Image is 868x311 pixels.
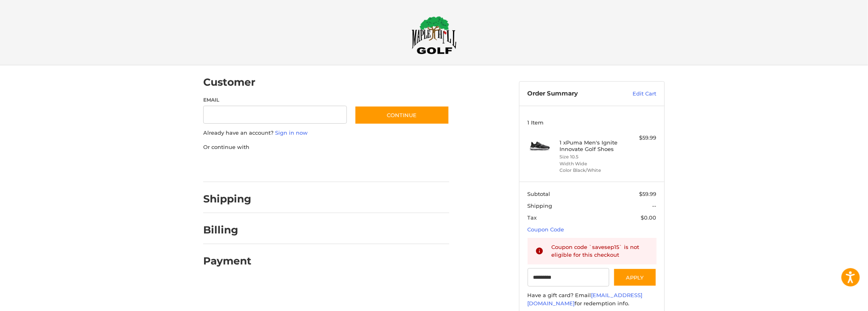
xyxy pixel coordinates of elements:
[203,255,251,267] h2: Payment
[653,202,657,209] span: --
[528,268,610,287] input: Gift Certificate or Coupon Code
[203,143,449,151] p: Or continue with
[528,119,657,126] h3: 1 Item
[528,226,564,233] a: Coupon Code
[203,193,251,205] h2: Shipping
[528,90,615,98] h3: Order Summary
[552,243,649,259] div: Coupon code `savesep15` is not eligible for this checkout
[355,106,449,124] button: Continue
[560,160,622,167] li: Width Wide
[203,129,449,137] p: Already have an account?
[560,139,622,153] h4: 1 x Puma Men's Ignite Innovate Golf Shoes
[528,291,657,307] div: Have a gift card? Email for redemption info.
[639,191,657,197] span: $59.99
[528,191,551,197] span: Subtotal
[203,224,251,236] h2: Billing
[528,214,537,221] span: Tax
[528,202,553,209] span: Shipping
[203,96,347,104] label: Email
[641,214,657,221] span: $0.00
[560,167,622,174] li: Color Black/White
[412,16,457,54] img: Maple Hill Golf
[615,90,657,98] a: Edit Cart
[201,159,262,174] iframe: PayPal-paypal
[560,153,622,160] li: Size 10.5
[339,159,400,174] iframe: PayPal-venmo
[203,76,255,89] h2: Customer
[270,159,331,174] iframe: PayPal-paylater
[528,292,643,307] a: [EMAIL_ADDRESS][DOMAIN_NAME]
[275,129,308,136] a: Sign in now
[801,289,868,311] iframe: Google Customer Reviews
[624,134,657,142] div: $59.99
[613,268,657,287] button: Apply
